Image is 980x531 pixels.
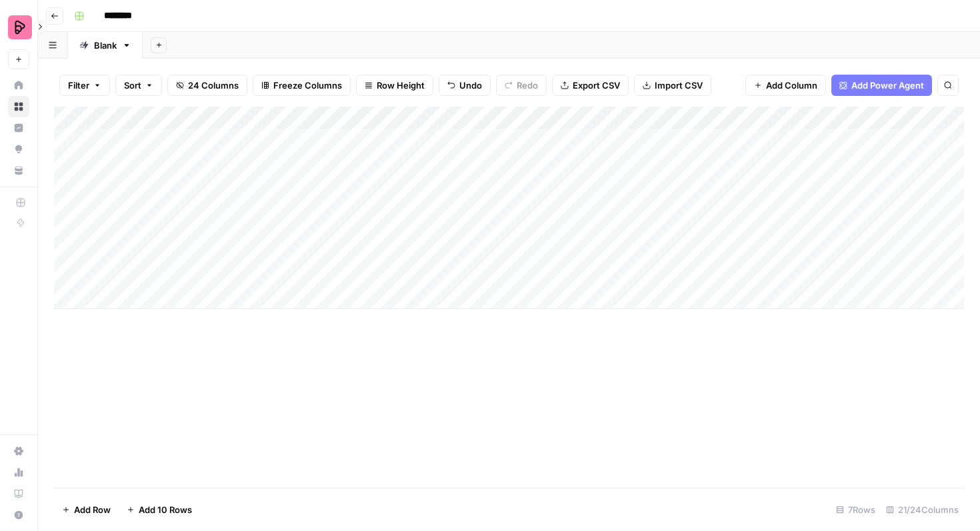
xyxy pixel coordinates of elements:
[851,79,924,92] span: Add Power Agent
[655,79,703,92] span: Import CSV
[517,79,538,92] span: Redo
[115,75,162,96] button: Sort
[8,160,29,181] a: Your Data
[745,75,826,96] button: Add Column
[68,32,143,59] a: Blank
[273,79,342,92] span: Freeze Columns
[8,504,29,526] button: Help + Support
[831,499,881,520] div: 7 Rows
[119,499,200,520] button: Add 10 Rows
[8,462,29,483] a: Usage
[54,499,119,520] button: Add Row
[8,75,29,96] a: Home
[552,75,629,96] button: Export CSV
[831,75,932,96] button: Add Power Agent
[8,11,29,44] button: Workspace: Preply
[377,79,425,92] span: Row Height
[8,139,29,160] a: Opportunities
[881,499,964,520] div: 21/24 Columns
[496,75,547,96] button: Redo
[8,440,29,462] a: Settings
[766,79,817,92] span: Add Column
[94,39,117,52] div: Blank
[634,75,711,96] button: Import CSV
[253,75,351,96] button: Freeze Columns
[8,96,29,117] a: Browse
[573,79,620,92] span: Export CSV
[8,117,29,139] a: Insights
[459,79,482,92] span: Undo
[439,75,491,96] button: Undo
[139,503,192,516] span: Add 10 Rows
[124,79,141,92] span: Sort
[68,79,89,92] span: Filter
[59,75,110,96] button: Filter
[8,15,32,39] img: Preply Logo
[8,483,29,504] a: Learning Hub
[188,79,239,92] span: 24 Columns
[167,75,247,96] button: 24 Columns
[74,503,111,516] span: Add Row
[356,75,433,96] button: Row Height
